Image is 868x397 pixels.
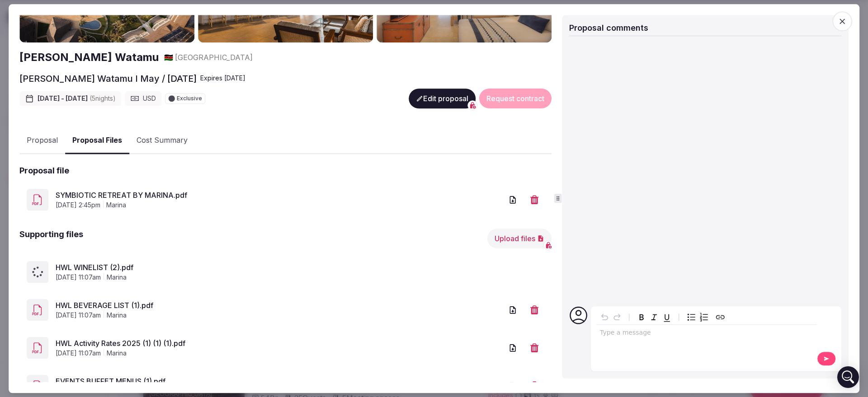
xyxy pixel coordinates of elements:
span: [DATE] 11:07am [56,349,101,358]
span: ( 5 night s ) [90,94,116,102]
button: Underline [660,311,673,323]
a: HWL Activity Rates 2025 (1) (1) (1).pdf [56,338,503,349]
button: Bulleted list [685,311,698,323]
button: Create link [714,311,726,323]
a: SYMBIOTIC RETREAT BY MARINA.pdf [56,190,503,201]
button: 🇰🇪 [164,52,173,62]
span: [DATE] 2:45pm [56,201,100,210]
button: Bold [635,311,648,323]
button: Upload files [487,229,552,248]
div: USD [125,91,161,106]
span: [DATE] 11:07am [56,273,101,282]
span: Exclusive [177,96,202,101]
div: editable markdown [596,325,817,343]
div: Expire s [DATE] [200,74,245,83]
button: Cost Summary [129,128,195,154]
span: [DATE] 11:07am [56,311,101,320]
div: toggle group [685,311,710,323]
a: EVENTS BUFFET MENUS (1).pdf [56,376,503,387]
a: [PERSON_NAME] Watamu [19,50,159,65]
span: marina [107,349,127,358]
button: Proposal [19,128,65,154]
h2: Supporting files [19,229,83,248]
button: Edit proposal [409,89,476,108]
h2: Proposal file [19,165,69,176]
a: HWL BEVERAGE LIST (1).pdf [56,300,503,311]
button: Numbered list [698,311,710,323]
span: marina [107,273,127,282]
span: HWL WINELIST (2).pdf [56,262,544,273]
span: marina [106,201,126,210]
span: Proposal comments [569,23,648,33]
button: Italic [648,311,660,323]
span: [GEOGRAPHIC_DATA] [175,52,253,62]
span: marina [107,311,127,320]
h2: [PERSON_NAME] Watamu I May / [DATE] [19,72,197,85]
span: [DATE] - [DATE] [38,94,116,103]
button: Proposal Files [65,127,129,154]
span: 🇰🇪 [164,53,173,62]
